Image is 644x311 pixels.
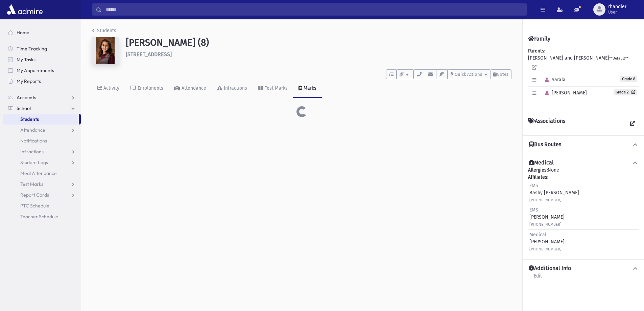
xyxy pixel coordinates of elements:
[528,167,548,173] b: Allergies:
[3,114,79,125] a: Students
[529,182,579,203] div: Bashy [PERSON_NAME]
[404,71,410,77] span: 4
[222,85,247,91] div: Infractions
[529,231,565,252] div: [PERSON_NAME]
[529,206,565,228] div: [PERSON_NAME]
[3,125,81,135] a: Attendance
[92,27,116,37] nav: breadcrumb
[126,37,511,48] h1: [PERSON_NAME] (8)
[397,69,413,79] button: 4
[497,72,508,77] span: Notes
[614,89,637,95] a: Grade 2
[529,247,562,251] small: [PHONE_NUMBER]
[17,105,31,111] span: School
[528,141,639,148] button: Bus Routes
[3,190,81,200] a: Report Cards
[528,36,550,42] h4: Family
[528,48,545,54] b: Parents:
[529,265,571,272] h4: Additional Info
[102,3,526,16] input: Search
[20,214,58,220] span: Teacher Schedule
[608,4,626,9] span: rhandler
[20,203,49,209] span: PTC Schedule
[3,135,81,146] a: Notifications
[3,76,81,87] a: My Reports
[528,159,639,166] button: Medical
[490,69,511,79] button: Notes
[3,146,81,157] a: Infractions
[212,79,253,98] a: Infractions
[253,79,293,98] a: Test Marks
[136,85,163,91] div: Enrollments
[528,174,548,180] b: Affiliates:
[3,211,81,222] a: Teacher Schedule
[529,232,546,238] span: Medical
[263,85,288,91] div: Test Marks
[20,181,43,187] span: Test Marks
[3,92,81,103] a: Accounts
[5,3,44,16] img: AdmirePro
[455,72,482,77] span: Quick Actions
[542,90,587,96] span: [PERSON_NAME]
[20,159,48,165] span: Student Logs
[529,141,561,148] h4: Bus Routes
[102,85,119,91] div: Activity
[608,9,626,15] span: User
[302,85,316,91] div: Marks
[529,222,562,227] small: [PHONE_NUMBER]
[3,103,81,114] a: School
[17,78,41,84] span: My Reports
[92,28,116,34] a: Students
[3,168,81,179] a: Meal Attendance
[20,127,45,133] span: Attendance
[20,149,44,155] span: Infractions
[528,118,565,130] h4: Associations
[3,200,81,211] a: PTC Schedule
[17,57,35,63] span: My Tasks
[17,46,47,52] span: Time Tracking
[626,118,639,130] a: View all Associations
[3,179,81,190] a: Test Marks
[528,166,639,254] div: None
[529,183,538,188] span: EMS
[125,79,169,98] a: Enrollments
[3,157,81,168] a: Student Logs
[529,159,554,166] h4: Medical
[542,77,566,83] span: Sarala
[126,51,511,58] h6: [STREET_ADDRESS]
[533,272,542,284] a: Edit
[3,43,81,54] a: Time Tracking
[20,116,39,122] span: Students
[3,54,81,65] a: My Tasks
[293,79,322,98] a: Marks
[17,29,29,36] span: Home
[17,67,54,73] span: My Appointments
[448,69,490,79] button: Quick Actions
[528,47,639,107] div: [PERSON_NAME] and [PERSON_NAME]
[180,85,206,91] div: Attendance
[529,207,538,213] span: EMS
[92,79,125,98] a: Activity
[528,265,639,272] button: Additional Info
[20,138,47,144] span: Notifications
[20,192,49,198] span: Report Cards
[3,27,81,38] a: Home
[17,94,36,101] span: Accounts
[169,79,212,98] a: Attendance
[3,65,81,76] a: My Appointments
[529,198,562,202] small: [PHONE_NUMBER]
[20,170,57,176] span: Meal Attendance
[620,76,637,82] span: Grade 8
